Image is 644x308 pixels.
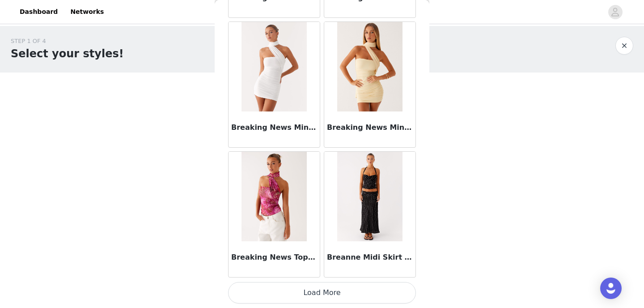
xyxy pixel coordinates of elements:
img: Breanne Midi Skirt - Black Polka Dot [337,152,402,241]
div: avatar [611,5,619,19]
h3: Breanne Midi Skirt - Black Polka Dot [327,252,413,263]
a: Networks [65,2,109,22]
div: Open Intercom Messenger [600,278,622,299]
a: Dashboard [14,2,63,22]
img: Breaking News Mini Dress - Yellow [337,22,402,111]
img: Breaking News Mini Dress - White [241,22,306,111]
div: STEP 1 OF 4 [11,37,124,46]
button: Load More [228,282,416,304]
h1: Select your styles! [11,46,124,62]
h3: Breaking News Top - [GEOGRAPHIC_DATA] [231,252,317,263]
h3: Breaking News Mini Dress - White [231,122,317,133]
h3: Breaking News Mini Dress - Yellow [327,122,413,133]
img: Breaking News Top - Lavender Lagoon [241,152,306,241]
